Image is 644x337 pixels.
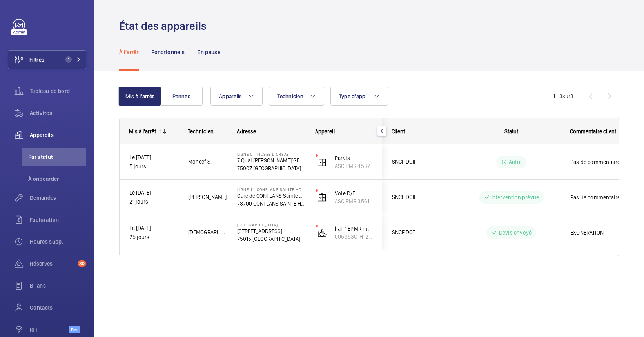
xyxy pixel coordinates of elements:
[30,216,86,224] span: Facturation
[160,87,203,106] button: Pannes
[197,48,220,56] p: En pause
[119,19,211,33] h1: État des appareils
[120,180,382,215] div: Press SPACE to select this row.
[119,48,139,56] p: À l'arrêt
[237,222,305,227] p: [GEOGRAPHIC_DATA]
[237,164,305,172] p: 75007 [GEOGRAPHIC_DATA]
[335,225,372,233] p: hall 1 EPMR métro gauche (PE-Y-1)
[317,228,327,237] img: platform_lift.svg
[78,260,86,267] span: 30
[188,157,227,166] span: Moncef S.
[553,93,573,99] span: 1 - 3 3
[237,235,305,243] p: 75015 [GEOGRAPHIC_DATA]
[118,87,161,106] button: Mis à l'arrêt
[237,187,305,192] p: Ligne J - CONFLANS SAINTE HONORINE
[151,48,185,56] p: Fonctionnels
[277,93,303,99] span: Technicien
[499,229,532,237] p: Devis envoyé
[315,128,373,135] div: Appareil
[237,227,305,235] p: [STREET_ADDRESS]
[237,152,305,157] p: Ligne C - MUSEE D ORSAY
[188,128,214,135] span: Technicien
[30,87,86,95] span: Tableau de bord
[335,233,372,240] p: 005353G-H-2-18-0-33
[30,282,86,290] span: Bilans
[120,215,382,250] div: Press SPACE to select this row.
[129,153,178,162] p: Le [DATE]
[392,228,452,237] span: SNCF DOT
[30,131,86,139] span: Appareils
[339,93,367,99] span: Type d'app.
[492,193,539,201] p: Intervention prévue
[504,128,518,135] span: Statut
[129,128,156,135] div: Mis à l'arrêt
[30,260,74,268] span: Réserves
[392,128,405,135] span: Client
[509,158,522,166] p: Autre
[335,189,372,197] p: Voie D/E
[317,193,327,202] img: elevator.svg
[269,87,324,106] button: Technicien
[317,157,327,167] img: elevator.svg
[30,109,86,117] span: Activités
[30,326,69,333] span: IoT
[29,56,44,64] span: Filtres
[392,157,452,166] span: SNCF DGIF
[335,162,372,170] p: ASC.PMR 4537
[129,224,178,233] p: Le [DATE]
[188,193,227,202] span: [PERSON_NAME]
[28,153,86,161] span: Par statut
[30,194,86,202] span: Demandes
[30,304,86,311] span: Contacts
[30,238,86,246] span: Heures supp.
[129,188,178,197] p: Le [DATE]
[28,175,86,183] span: À onboarder
[8,50,86,69] button: Filtres1
[129,233,178,242] p: 25 jours
[129,162,178,171] p: 5 jours
[237,200,305,208] p: 78700 CONFLANS SAINTE HONORINE
[335,197,372,205] p: ASC.PMR 3561
[69,326,80,333] span: Beta
[237,157,305,164] p: 7 Quai [PERSON_NAME][GEOGRAPHIC_DATA]
[188,228,227,237] span: [DEMOGRAPHIC_DATA][PERSON_NAME]
[129,197,178,206] p: 21 jours
[330,87,388,106] button: Type d'app.
[65,56,72,63] span: 1
[219,93,242,99] span: Appareils
[120,144,382,180] div: Press SPACE to select this row.
[562,93,570,99] span: sur
[335,154,372,162] p: Parvis
[392,193,452,202] span: SNCF DGIF
[237,128,256,135] span: Adresse
[237,192,305,200] p: Gare de CONFLANS Sainte Honorine
[210,87,263,106] button: Appareils
[570,128,616,135] span: Commentaire client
